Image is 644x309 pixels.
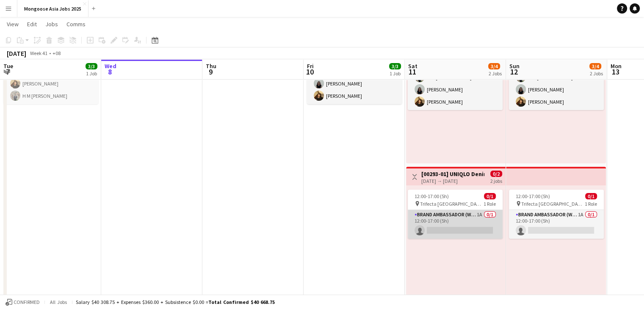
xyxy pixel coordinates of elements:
[421,178,484,184] div: [DATE] → [DATE]
[521,201,585,207] span: Trifecta [GEOGRAPHIC_DATA]
[609,67,622,77] span: 13
[206,62,216,70] span: Thu
[509,190,604,239] app-job-card: 12:00-17:00 (5h)0/1 Trifecta [GEOGRAPHIC_DATA]1 RoleBrand Ambassador (weekend)1A0/112:00-17:00 (5h)
[407,67,417,77] span: 11
[508,67,520,77] span: 12
[86,63,97,69] span: 3/3
[421,170,484,178] h3: [00293-01] UNIQLO Denim Festival 2025
[208,299,275,305] span: Total Confirmed $40 668.75
[389,63,401,69] span: 3/3
[63,19,89,30] a: Comms
[390,70,401,77] div: 1 Job
[66,20,86,28] span: Comms
[17,0,88,17] button: Mongoose Asia Jobs 2025
[488,63,500,69] span: 3/4
[2,67,13,77] span: 7
[14,299,40,305] span: Confirmed
[3,62,13,70] span: Tue
[415,193,449,199] span: 12:00-17:00 (5h)
[307,62,314,70] span: Fri
[42,19,61,30] a: Jobs
[489,70,502,77] div: 2 Jobs
[484,201,496,207] span: 1 Role
[48,299,69,305] span: All jobs
[28,50,49,56] span: Week 41
[484,193,496,199] span: 0/1
[306,67,314,77] span: 10
[53,50,61,56] div: +08
[509,210,604,239] app-card-role: Brand Ambassador (weekend)1A0/112:00-17:00 (5h)
[516,193,550,199] span: 12:00-17:00 (5h)
[86,70,97,77] div: 1 Job
[24,19,40,30] a: Edit
[76,299,275,305] div: Salary $40 308.75 + Expenses $360.00 + Subsistence $0.00 =
[408,210,503,239] app-card-role: Brand Ambassador (weekend)1A0/112:00-17:00 (5h)
[27,20,37,28] span: Edit
[589,63,601,69] span: 3/4
[205,67,216,77] span: 9
[509,62,520,70] span: Sun
[585,193,597,199] span: 0/1
[490,177,502,184] div: 2 jobs
[4,298,41,307] button: Confirmed
[7,20,19,28] span: View
[490,171,502,177] span: 0/2
[103,67,116,77] span: 8
[3,19,22,30] a: View
[585,201,597,207] span: 1 Role
[408,57,503,110] app-card-role: Brand Ambassador (weekend)3/311:30-21:30 (10h)H M [PERSON_NAME][PERSON_NAME][PERSON_NAME]
[590,70,603,77] div: 2 Jobs
[611,62,622,70] span: Mon
[509,57,604,110] app-card-role: Brand Ambassador (weekend)3/312:00-21:00 (9h)H M [PERSON_NAME][PERSON_NAME][PERSON_NAME]
[420,201,484,207] span: Trifecta [GEOGRAPHIC_DATA]
[408,190,503,239] app-job-card: 12:00-17:00 (5h)0/1 Trifecta [GEOGRAPHIC_DATA]1 RoleBrand Ambassador (weekend)1A0/112:00-17:00 (5h)
[45,20,58,28] span: Jobs
[7,49,26,58] div: [DATE]
[408,62,417,70] span: Sat
[105,62,116,70] span: Wed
